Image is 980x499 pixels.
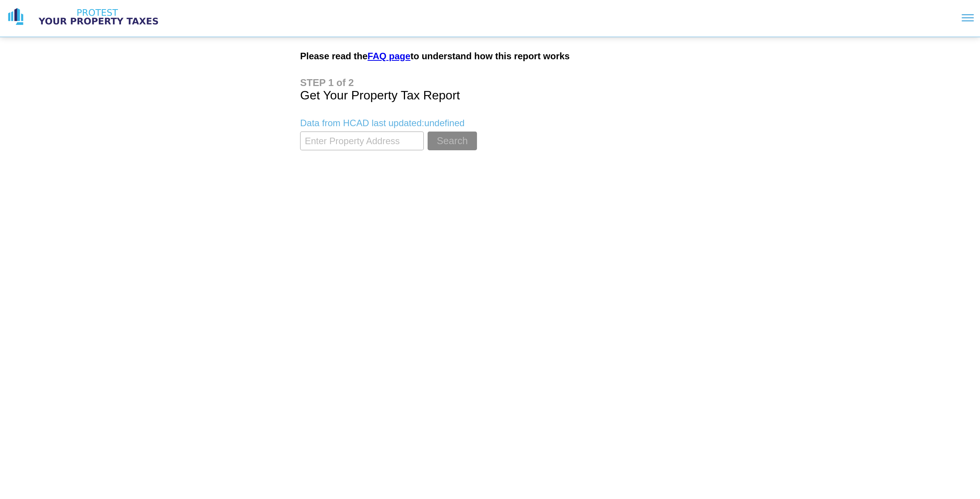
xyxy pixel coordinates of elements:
[300,77,680,102] h1: Get Your Property Tax Report
[428,132,477,150] button: Search
[31,7,165,26] img: logo text
[300,118,680,128] p: Data from HCAD last updated: undefined
[300,132,424,150] input: Enter Property Address
[6,7,25,26] img: logo
[300,51,680,62] h2: Please read the to understand how this report works
[367,51,410,61] a: FAQ page
[6,7,165,26] a: logo logo text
